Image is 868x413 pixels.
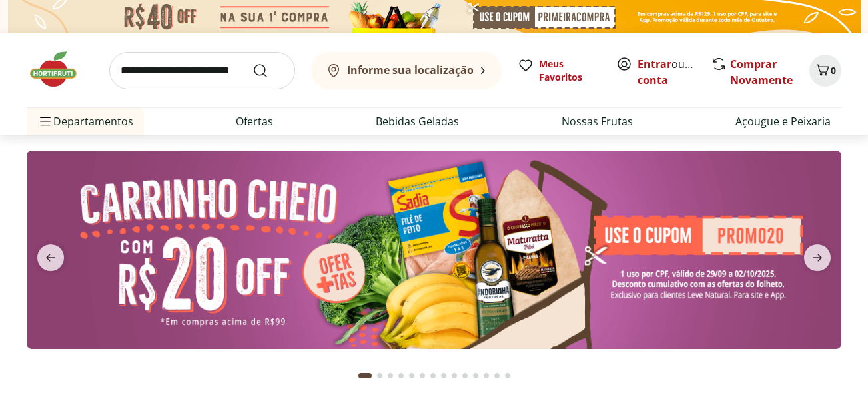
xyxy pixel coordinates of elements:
button: Go to page 3 from fs-carousel [385,360,396,392]
input: search [109,52,295,89]
span: ou [638,56,697,88]
img: Hortifruti [27,49,93,89]
a: Meus Favoritos [518,57,600,84]
button: Go to page 9 from fs-carousel [449,360,460,392]
span: Meus Favoritos [539,57,600,84]
button: Go to page 8 from fs-carousel [438,360,449,392]
button: previous [27,244,75,271]
button: Go to page 12 from fs-carousel [481,360,492,392]
a: Nossas Frutas [562,113,633,129]
a: Entrar [638,57,671,71]
a: Ofertas [236,113,273,129]
button: Go to page 4 from fs-carousel [396,360,406,392]
button: Menu [37,105,53,137]
img: cupom [27,151,841,348]
button: Go to page 2 from fs-carousel [374,360,385,392]
a: Criar conta [638,57,711,87]
button: Go to page 5 from fs-carousel [406,360,417,392]
button: Carrinho [809,55,841,87]
button: Go to page 10 from fs-carousel [460,360,470,392]
button: Go to page 7 from fs-carousel [428,360,438,392]
b: Informe sua localização [347,63,474,77]
button: next [793,244,841,271]
span: Departamentos [37,105,133,137]
span: 0 [831,64,836,77]
button: Go to page 13 from fs-carousel [492,360,502,392]
button: Current page from fs-carousel [356,360,374,392]
a: Comprar Novamente [730,57,793,87]
button: Submit Search [252,63,284,79]
button: Go to page 6 from fs-carousel [417,360,428,392]
button: Go to page 11 from fs-carousel [470,360,481,392]
button: Informe sua localização [311,52,502,89]
button: Go to page 14 from fs-carousel [502,360,513,392]
a: Açougue e Peixaria [735,113,831,129]
a: Bebidas Geladas [376,113,459,129]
